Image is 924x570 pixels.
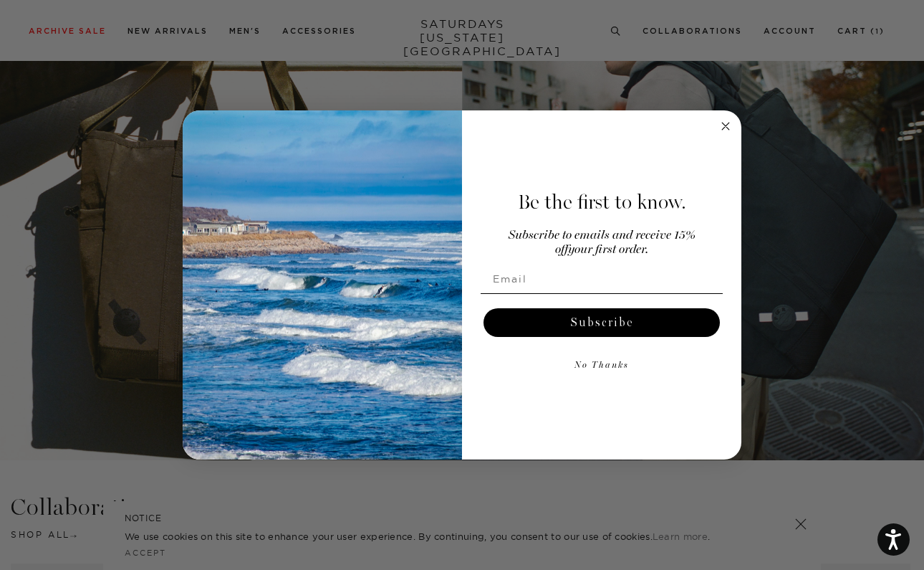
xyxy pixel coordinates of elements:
[555,244,568,256] span: off
[568,244,648,256] span: your first order.
[481,293,723,294] img: underline
[481,265,723,293] input: Email
[717,118,734,135] button: Close dialog
[509,229,696,242] span: Subscribe to emails and receive 15%
[183,110,462,460] img: 125c788d-000d-4f3e-b05a-1b92b2a23ec9.jpeg
[483,308,720,337] button: Subscribe
[518,190,686,214] span: Be the first to know.
[481,351,723,380] button: No Thanks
